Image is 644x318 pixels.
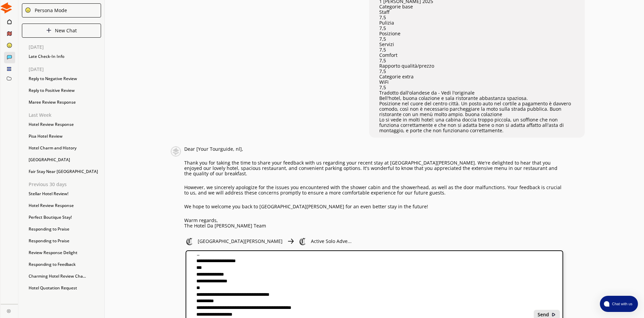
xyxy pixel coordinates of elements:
div: Pisa Hotel Review [25,131,104,141]
div: Hotel Quotation Request [25,283,104,293]
span: Chat with us [609,301,634,307]
p: Categorie base [379,4,575,9]
div: Reply to Positive Review [25,85,104,96]
div: Responding to Praise [25,224,104,234]
img: Close [287,237,295,245]
p: [DATE] [29,44,104,50]
img: Close [299,237,307,245]
b: Send [538,312,549,317]
p: Tradotto dall'olandese da - Vedi l'originale [379,90,575,96]
img: Close [1,2,12,13]
p: 7,5 [379,47,575,52]
a: Close [1,304,18,316]
p: 7,5 [379,69,575,74]
img: Close [551,312,556,317]
div: Hotel Charm and History [25,143,104,153]
div: [GEOGRAPHIC_DATA] [25,155,104,165]
p: 7,5 [379,58,575,63]
p: Rapporto qualità/prezzo [379,63,575,69]
p: New Chat [55,28,77,33]
p: Servizi [379,42,575,47]
p: [GEOGRAPHIC_DATA][PERSON_NAME] [198,239,283,244]
p: Dear [Your Tourguide, nl], [184,146,563,152]
p: WiFi [379,79,575,85]
p: 7,5 [379,26,575,31]
p: Posizione [379,31,575,36]
img: Close [186,237,194,245]
div: Fair Stay Near [GEOGRAPHIC_DATA] [25,167,104,177]
p: Categorie extra [379,74,575,79]
div: Found Item at [GEOGRAPHIC_DATA] [25,295,104,305]
div: Responding to Praise [25,236,104,246]
img: Close [171,146,181,156]
img: Close [25,7,31,13]
div: Hotel Review Response [25,201,104,211]
div: Stellar Hotel Review! [25,189,104,199]
img: Close [46,28,52,33]
div: Review Response Delight [25,248,104,258]
p: The Hotel Da [PERSON_NAME] Team [184,223,563,228]
div: Maree Review Response [25,97,104,107]
p: Posizione nel cuore del centro città. Un posto auto nel cortile a pagamento è davvero comodo, cos... [379,101,575,117]
div: Responding to Feedback [25,259,104,270]
p: Bell'hotel, buona colazione e sala ristorante abbastanza spaziosa. [379,96,575,101]
div: Hotel Review Response [25,119,104,130]
div: Charming Hotel Review Cha... [25,271,104,281]
p: Pulizia [379,20,575,26]
div: Late Check-In Info [25,51,104,62]
p: 7,5 [379,15,575,20]
p: Last Week [29,112,104,118]
p: Thank you for taking the time to share your feedback with us regarding your recent stay at [GEOGR... [184,160,563,176]
p: We hope to welcome you back to [GEOGRAPHIC_DATA][PERSON_NAME] for an even better stay in the future! [184,204,563,209]
p: Warm regards, [184,218,563,223]
p: However, we sincerely apologize for the issues you encountered with the shower cabin and the show... [184,185,563,196]
p: [DATE] [29,67,104,72]
p: 7,5 [379,36,575,42]
button: atlas-launcher [600,296,638,312]
p: Previous 30 days [29,182,104,187]
div: Perfect Boutique Stay! [25,212,104,222]
div: Persona Mode [32,8,67,13]
p: 7,5 [379,85,575,90]
p: Lo si vede in molti hotel: una cabina doccia troppo piccola, un soffione che non funziona corrett... [379,117,575,133]
p: Staff [379,9,575,15]
img: Close [7,309,11,313]
p: Comfort [379,52,575,58]
p: Active Solo Adve... [311,239,352,244]
div: Reply to Negative Review [25,74,104,84]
